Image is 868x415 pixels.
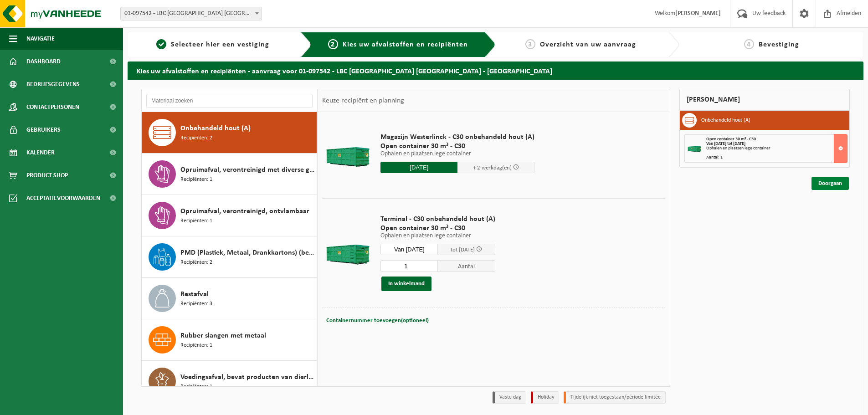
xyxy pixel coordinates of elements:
[812,177,849,190] a: Doorgaan
[380,151,534,157] p: Ophalen en plaatsen lege container
[706,155,847,160] div: Aantal: 1
[438,260,495,272] span: Aantal
[180,164,314,175] span: Opruimafval, verontreinigd met diverse gevaarlijke afvalstoffen
[564,391,666,404] li: Tijdelijk niet toegestaan/période limitée
[26,73,80,96] span: Bedrijfsgegevens
[380,233,495,239] p: Ophalen en plaatsen lege container
[679,89,850,111] div: [PERSON_NAME]
[380,224,495,233] span: Open container 30 m³ - C30
[493,391,526,404] li: Vaste dag
[701,113,750,128] h3: Onbehandeld hout (A)
[142,319,317,361] button: Rubber slangen met metaal Recipiënten: 1
[171,41,269,48] span: Selecteer hier een vestiging
[180,258,212,267] span: Recipiënten: 2
[540,41,636,48] span: Overzicht van uw aanvraag
[381,277,431,291] button: In winkelmand
[380,215,495,224] span: Terminal - C30 onbehandeld hout (A)
[26,27,55,50] span: Navigatie
[26,141,55,164] span: Kalender
[180,175,212,184] span: Recipiënten: 1
[180,134,212,143] span: Recipiënten: 2
[180,247,314,258] span: PMD (Plastiek, Metaal, Drankkartons) (bedrijven)
[525,39,535,49] span: 3
[180,289,209,300] span: Restafval
[146,94,313,108] input: Materiaal zoeken
[328,39,338,49] span: 2
[142,112,317,154] button: Onbehandeld hout (A) Recipiënten: 2
[318,89,409,112] div: Keuze recipiënt en planning
[121,7,262,20] span: 01-097542 - LBC ANTWERPEN NV - ANTWERPEN
[326,318,429,323] span: Containernummer toevoegen(optioneel)
[142,278,317,319] button: Restafval Recipiënten: 3
[180,330,266,341] span: Rubber slangen met metaal
[180,206,309,217] span: Opruimafval, verontreinigd, ontvlambaar
[759,41,799,48] span: Bevestiging
[380,244,438,255] input: Selecteer datum
[142,195,317,236] button: Opruimafval, verontreinigd, ontvlambaar Recipiënten: 1
[706,137,756,142] span: Open container 30 m³ - C30
[343,41,468,48] span: Kies uw afvalstoffen en recipiënten
[120,7,262,20] span: 01-097542 - LBC ANTWERPEN NV - ANTWERPEN
[180,123,251,134] span: Onbehandeld hout (A)
[180,300,212,308] span: Recipiënten: 3
[380,142,534,151] span: Open container 30 m³ - C30
[26,118,61,141] span: Gebruikers
[473,165,512,171] span: + 2 werkdag(en)
[142,361,317,402] button: Voedingsafval, bevat producten van dierlijke oorsprong, onverpakt, categorie 3 Recipiënten: 1
[325,314,430,327] button: Containernummer toevoegen(optioneel)
[156,39,166,49] span: 1
[180,372,314,383] span: Voedingsafval, bevat producten van dierlijke oorsprong, onverpakt, categorie 3
[380,133,534,142] span: Magazijn Westerlinck - C30 onbehandeld hout (A)
[706,141,745,146] strong: Van [DATE] tot [DATE]
[380,162,457,173] input: Selecteer datum
[180,217,212,225] span: Recipiënten: 1
[142,236,317,278] button: PMD (Plastiek, Metaal, Drankkartons) (bedrijven) Recipiënten: 2
[180,341,212,350] span: Recipiënten: 1
[26,187,100,210] span: Acceptatievoorwaarden
[531,391,559,404] li: Holiday
[675,10,721,17] strong: [PERSON_NAME]
[132,39,293,50] a: 1Selecteer hier een vestiging
[451,247,475,253] span: tot [DATE]
[26,50,61,73] span: Dashboard
[26,96,79,118] span: Contactpersonen
[142,154,317,195] button: Opruimafval, verontreinigd met diverse gevaarlijke afvalstoffen Recipiënten: 1
[180,383,212,391] span: Recipiënten: 1
[706,146,847,151] div: Ophalen en plaatsen lege container
[744,39,754,49] span: 4
[26,164,68,187] span: Product Shop
[128,61,863,79] h2: Kies uw afvalstoffen en recipiënten - aanvraag voor 01-097542 - LBC [GEOGRAPHIC_DATA] [GEOGRAPHIC...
